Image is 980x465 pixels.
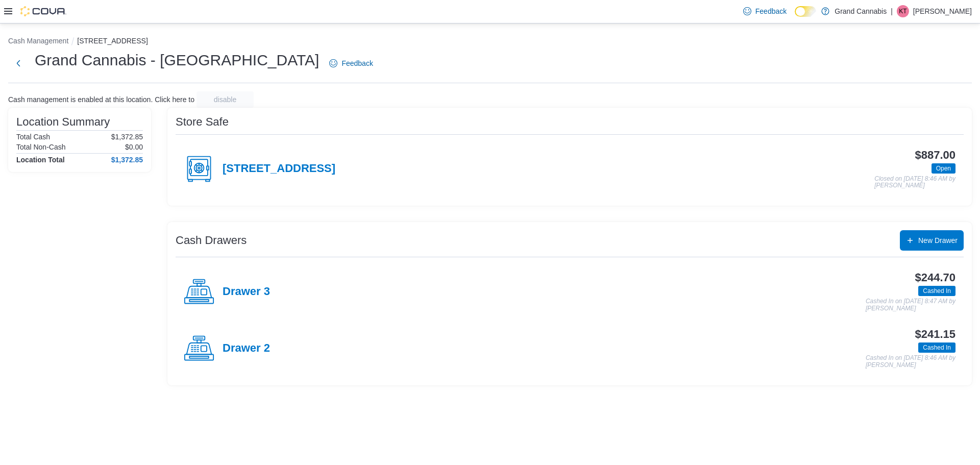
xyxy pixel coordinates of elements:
span: Feedback [755,6,787,16]
h4: $1,372.85 [111,156,143,164]
a: Feedback [739,1,791,21]
span: Open [932,163,955,174]
span: New Drawer [918,235,958,246]
span: Cashed In [918,342,955,353]
h3: Location Summary [16,116,110,128]
button: disable [197,91,254,108]
span: Feedback [341,58,373,68]
span: KT [899,5,906,17]
p: | [891,5,893,17]
h3: $244.70 [915,272,955,284]
span: disable [214,94,236,105]
span: Cashed In [923,343,951,352]
p: Closed on [DATE] 8:46 AM by [PERSON_NAME] [874,176,955,189]
h4: Location Total [16,156,65,164]
div: Kelly Trudel [897,5,909,17]
button: [STREET_ADDRESS] [77,37,148,45]
p: Cashed In on [DATE] 8:46 AM by [PERSON_NAME] [866,355,955,369]
p: Cash management is enabled at this location. Click here to [8,95,194,104]
h6: Total Non-Cash [16,143,66,151]
a: Feedback [325,53,377,74]
span: Cashed In [923,286,951,296]
nav: An example of EuiBreadcrumbs [8,36,972,48]
h3: $241.15 [915,328,955,340]
button: New Drawer [900,230,964,251]
h4: Drawer 2 [223,342,270,355]
span: Cashed In [918,286,955,296]
p: $1,372.85 [111,133,143,141]
img: Cova [20,6,66,16]
p: $0.00 [125,143,143,151]
h3: Cash Drawers [176,234,247,247]
h3: Store Safe [176,116,229,128]
p: Grand Cannabis [835,5,887,17]
h6: Total Cash [16,133,50,141]
button: Next [8,53,29,74]
span: Open [936,164,951,173]
h4: [STREET_ADDRESS] [223,162,335,176]
span: Dark Mode [795,17,795,17]
input: Dark Mode [795,6,816,17]
p: Cashed In on [DATE] 8:47 AM by [PERSON_NAME] [866,298,955,312]
button: Cash Management [8,37,68,45]
h4: Drawer 3 [223,285,270,299]
h3: $887.00 [915,149,955,161]
h1: Grand Cannabis - [GEOGRAPHIC_DATA] [35,50,319,70]
p: [PERSON_NAME] [913,5,972,17]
